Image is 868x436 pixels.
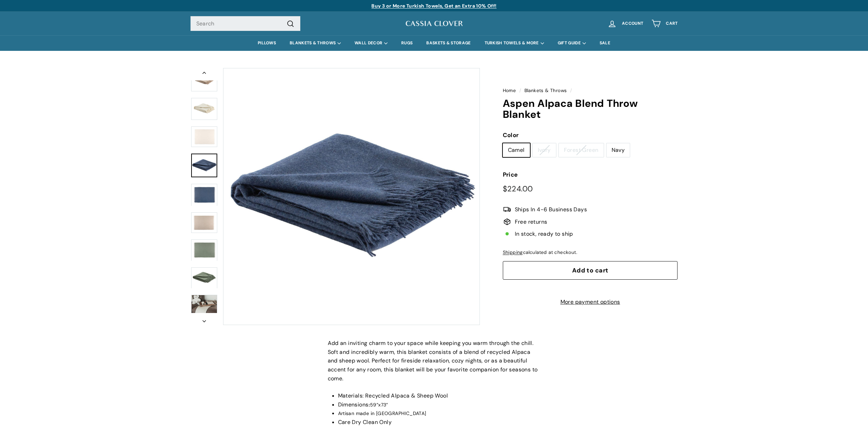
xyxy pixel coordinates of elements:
p: Add an inviting charm to your space while keeping you warm through the chill. Soft and incredibly... [328,339,541,383]
a: Account [603,13,647,34]
li: Dimensions [338,400,541,409]
strong: : [369,402,370,408]
h1: Aspen Alpaca Blend Throw Blanket [503,98,678,120]
img: Aspen Alpaca Blend Throw Blanket [479,68,735,325]
a: Aspen Alpaca Blend Throw Blanket [191,126,217,147]
img: Aspen Alpaca Blend Throw Blanket [191,184,217,206]
div: Primary [177,35,692,51]
a: PILLOWS [251,35,283,51]
img: Aspen Alpaca Blend Throw Blanket [191,126,217,147]
button: Add to cart [503,261,678,280]
span: 59”x73” [370,402,388,408]
label: Price [503,170,678,179]
label: Forest Green [559,143,604,157]
span: Ships In 4-6 Business Days [515,205,587,214]
img: Aspen Alpaca Blend Throw Blanket [191,98,217,120]
span: Cart [666,21,678,26]
li: Care Dry Clean Only [338,418,541,427]
summary: BLANKETS & THROWS [283,35,348,51]
span: Free returns [515,217,547,226]
nav: breadcrumbs [503,87,678,94]
summary: GIFT GUIDE [551,35,593,51]
div: calculated at checkout. [503,249,678,256]
img: Aspen Alpaca Blend Throw Blanket [191,267,217,288]
span: $224.00 [503,184,533,194]
a: Home [503,88,516,93]
span: Account [622,21,643,26]
button: Previous [190,68,218,80]
label: Ivory [533,143,556,157]
span: In stock, ready to ship [515,230,573,238]
summary: WALL DECOR [348,35,394,51]
a: More payment options [503,298,678,306]
span: / [518,88,523,93]
a: SALE [593,35,617,51]
span: Materials: Recycled Alpaca & Sheep Wool [338,392,448,399]
a: BASKETS & STORAGE [419,35,477,51]
a: RUGS [394,35,419,51]
img: Aspen Alpaca Blend Throw Blanket [191,239,217,261]
label: Navy [606,143,630,157]
summary: TURKISH TOWELS & MORE [478,35,551,51]
label: Camel [503,143,530,157]
span: / [568,88,574,93]
a: Cart [647,13,682,34]
a: Aspen Alpaca Blend Throw Blanket [191,154,217,177]
a: Blankets & Throws [524,88,567,93]
a: Aspen Alpaca Blend Throw Blanket [191,212,217,233]
a: Buy 3 or More Turkish Towels, Get an Extra 10% Off! [371,3,496,9]
button: Next [190,313,218,325]
span: Add to cart [572,266,609,275]
label: Color [503,131,678,140]
img: Aspen Alpaca Blend Throw Blanket [191,295,217,323]
span: Artisan made in [GEOGRAPHIC_DATA] [338,410,426,416]
input: Search [190,16,300,31]
img: Aspen Alpaca Blend Throw Blanket [191,212,217,233]
a: Shipping [503,249,523,255]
